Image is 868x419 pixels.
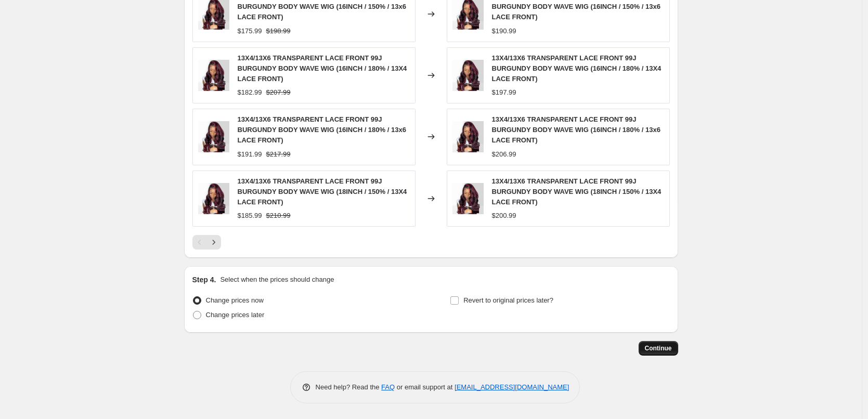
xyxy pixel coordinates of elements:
span: Need help? Read the [316,383,382,391]
a: FAQ [381,383,395,391]
div: $190.99 [492,26,516,36]
img: 1_c565c8d2-c9c4-47bf-8782-3735f3abf139_80x.png [452,121,484,152]
span: 13X4/13X6 TRANSPARENT LACE FRONT 99J BURGUNDY BODY WAVE WIG (16INCH / 180% / 13X4 LACE FRONT) [238,54,407,83]
span: 13X4/13X6 TRANSPARENT LACE FRONT 99J BURGUNDY BODY WAVE WIG (16INCH / 180% / 13x6 LACE FRONT) [238,115,406,144]
img: 1_c565c8d2-c9c4-47bf-8782-3735f3abf139_80x.png [198,121,229,152]
img: 1_c565c8d2-c9c4-47bf-8782-3735f3abf139_80x.png [452,183,484,214]
strike: $217.99 [266,149,291,160]
span: 13X4/13X6 TRANSPARENT LACE FRONT 99J BURGUNDY BODY WAVE WIG (16INCH / 180% / 13x6 LACE FRONT) [492,115,660,144]
h2: Step 4. [192,274,216,285]
span: Continue [645,344,672,352]
span: Change prices now [206,296,264,304]
span: Change prices later [206,311,265,319]
button: Next [206,235,221,250]
p: Select when the prices should change [220,274,334,285]
span: 13X4/13X6 TRANSPARENT LACE FRONT 99J BURGUNDY BODY WAVE WIG (18INCH / 150% / 13X4 LACE FRONT) [492,177,662,206]
span: or email support at [395,383,455,391]
strike: $207.99 [266,87,291,98]
span: Revert to original prices later? [463,296,553,304]
img: 1_c565c8d2-c9c4-47bf-8782-3735f3abf139_80x.png [198,183,229,214]
img: 1_c565c8d2-c9c4-47bf-8782-3735f3abf139_80x.png [198,60,229,91]
div: $191.99 [238,149,262,160]
div: $206.99 [492,149,516,160]
div: $175.99 [238,26,262,36]
div: $200.99 [492,211,516,221]
button: Continue [639,341,678,356]
div: $197.99 [492,87,516,98]
nav: Pagination [192,235,221,250]
span: 13X4/13X6 TRANSPARENT LACE FRONT 99J BURGUNDY BODY WAVE WIG (16INCH / 180% / 13X4 LACE FRONT) [492,54,662,83]
strike: $210.99 [266,211,291,221]
strike: $198.99 [266,26,291,36]
a: [EMAIL_ADDRESS][DOMAIN_NAME] [455,383,569,391]
div: $185.99 [238,211,262,221]
div: $182.99 [238,87,262,98]
span: 13X4/13X6 TRANSPARENT LACE FRONT 99J BURGUNDY BODY WAVE WIG (18INCH / 150% / 13X4 LACE FRONT) [238,177,407,206]
img: 1_c565c8d2-c9c4-47bf-8782-3735f3abf139_80x.png [452,60,484,91]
